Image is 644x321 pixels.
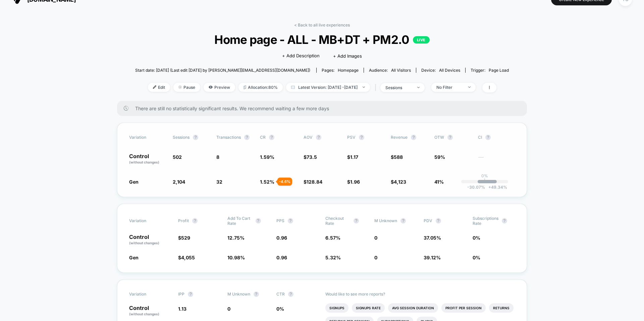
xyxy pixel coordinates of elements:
span: 0.96 [276,235,287,241]
span: 128.84 [307,179,322,185]
span: 0 [227,306,230,312]
div: sessions [385,85,412,90]
li: Returns [489,303,514,313]
div: Trigger: [471,68,509,73]
span: 10.98 % [227,255,245,260]
span: 37.05 % [424,235,441,241]
span: PSV [347,135,356,140]
span: (without changes) [129,312,159,316]
span: 588 [394,154,403,160]
span: Revenue [391,135,408,140]
img: rebalance [244,85,246,89]
span: 2,104 [173,179,185,185]
span: $ [347,179,360,185]
div: Pages: [322,68,359,73]
p: Would like to see more reports? [325,292,515,297]
span: Profit [178,218,189,223]
p: 0% [481,173,488,178]
span: + Add Images [333,53,362,59]
button: ? [254,292,259,297]
span: CTR [276,292,285,297]
li: Profit Per Session [441,303,486,313]
span: 6.57 % [325,235,340,241]
img: calendar [291,85,295,89]
span: Sessions [173,135,190,140]
div: - 4.6 % [277,178,292,186]
button: ? [288,218,293,223]
span: 4,055 [181,255,195,260]
span: Pause [173,83,200,92]
span: Variation [129,216,166,226]
span: + [488,185,491,190]
span: AOV [304,135,313,140]
button: ? [359,135,364,140]
span: -30.07 % [467,185,485,190]
span: M Unknown [227,292,250,297]
span: 49.34 % [485,185,507,190]
img: end [468,86,471,88]
span: $ [391,179,406,185]
button: ? [188,292,193,297]
span: 1.52 % [260,179,274,185]
button: ? [244,135,250,140]
img: edit [153,85,156,89]
span: 0 % [473,255,480,260]
span: 8 [216,154,219,160]
span: $ [304,179,322,185]
button: ? [436,218,441,223]
span: 32 [216,179,222,185]
span: M Unknown [374,218,397,223]
span: $ [304,154,317,160]
span: 5.32 % [325,255,341,260]
span: 0 % [276,306,284,312]
span: Variation [129,292,166,297]
span: $ [347,154,358,160]
button: ? [316,135,321,140]
span: Subscriptions Rate [473,216,498,226]
p: Control [129,234,171,246]
button: ? [288,292,293,297]
span: Gen [129,255,139,260]
span: There are still no statistically significant results. We recommend waiting a few more days [135,106,514,111]
button: ? [447,135,453,140]
span: CI [478,135,515,140]
span: 1.17 [350,154,358,160]
span: --- [478,155,515,165]
span: PPS [276,218,284,223]
li: Signups [325,303,348,313]
span: (without changes) [129,160,159,164]
span: Checkout Rate [325,216,350,226]
button: ? [193,135,198,140]
p: Control [129,153,166,165]
span: Gen [129,179,139,185]
span: $ [391,154,403,160]
li: Avg Session Duration [388,303,438,313]
span: (without changes) [129,241,159,245]
div: Audience: [369,68,411,73]
p: Control [129,305,171,317]
p: LIVE [413,36,430,44]
span: 1.59 % [260,154,274,160]
span: PDV [424,218,432,223]
span: 502 [173,154,182,160]
span: IPP [178,292,184,297]
button: ? [256,218,261,223]
span: Start date: [DATE] (Last edit [DATE] by [PERSON_NAME][EMAIL_ADDRESS][DOMAIN_NAME]) [135,68,310,73]
span: 0 % [473,235,480,241]
span: Device: [416,68,465,73]
span: 59% [434,154,445,160]
img: end [417,87,420,88]
button: ? [485,135,491,140]
span: 0.96 [276,255,287,260]
button: ? [400,218,406,223]
span: Transactions [216,135,241,140]
span: OTW [434,135,471,140]
span: CR [260,135,266,140]
span: Add To Cart Rate [227,216,252,226]
button: ? [192,218,198,223]
span: Page Load [489,68,509,73]
button: ? [354,218,359,223]
img: end [178,85,182,89]
span: Variation [129,135,166,140]
a: < Back to all live experiences [294,22,350,27]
